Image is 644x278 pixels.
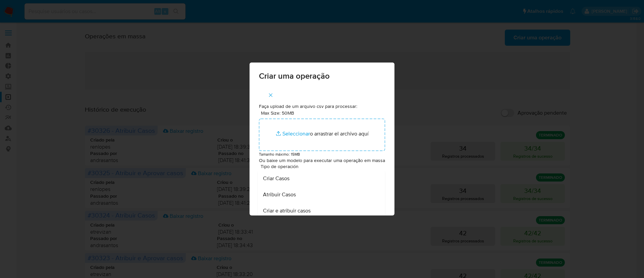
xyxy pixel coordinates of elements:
span: Criar Casos [263,175,289,182]
p: Faça upload de um arquivo csv para processar: [259,103,385,110]
span: Criar e atribuir casos [263,207,311,214]
p: Ou baixe um modelo para executar uma operação em massa [259,157,385,164]
span: Criar uma operação [259,72,385,80]
label: Max Size: 50MB [261,110,294,116]
small: Tamanho máximo: 15MB [259,151,300,157]
span: Tipo de operación [261,164,387,169]
span: Atribuir Casos [263,191,296,198]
